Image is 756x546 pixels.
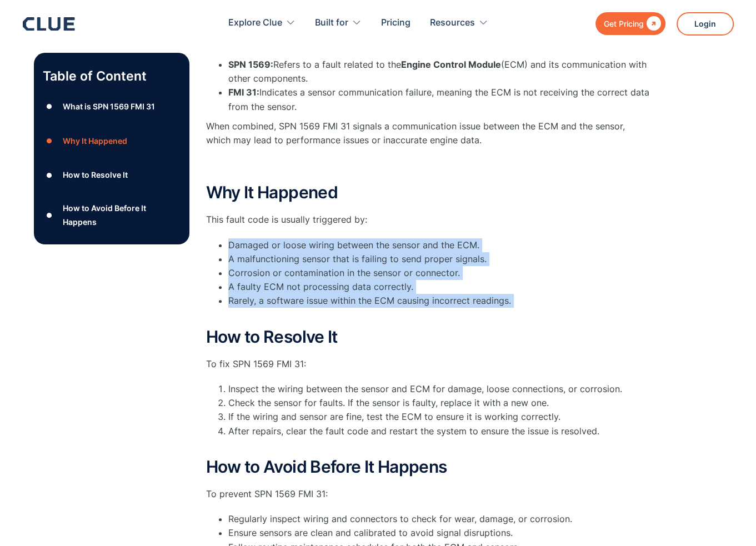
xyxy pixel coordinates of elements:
p: To prevent SPN 1569 FMI 31: [206,487,650,501]
p: When combined, SPN 1569 FMI 31 signals a communication issue between the ECM and the sensor, whic... [206,119,650,147]
div:  [644,17,661,31]
a: ●How to Resolve It [43,167,181,183]
p: ‍ [206,158,650,172]
a: Pricing [381,6,410,41]
li: Rarely, a software issue within the ECM causing incorrect readings. [228,294,650,322]
div: Why It Happened [62,134,127,148]
h2: How to Avoid Before It Happens [206,458,650,476]
div: How to Avoid Before It Happens [62,201,180,229]
div: ● [43,133,56,149]
li: Indicates a sensor communication failure, meaning the ECM is not receiving the correct data from ... [228,86,650,113]
strong: SPN 1569: [228,59,273,70]
li: Damaged or loose wiring between the sensor and the ECM. [228,238,650,252]
strong: FMI 31: [228,87,259,98]
div: Resources [430,6,475,41]
div: ● [43,98,56,115]
strong: Engine Control Module [401,59,501,70]
li: Corrosion or contamination in the sensor or connector. [228,266,650,280]
a: Get Pricing [595,12,665,35]
div: Built for [315,6,348,41]
li: After repairs, clear the fault code and restart the system to ensure the issue is resolved. [228,424,650,452]
li: Refers to a fault related to the (ECM) and its communication with other components. [228,58,650,86]
div: Built for [315,6,362,41]
li: A faulty ECM not processing data correctly. [228,280,650,294]
a: ●Why It Happened [43,133,181,149]
li: Inspect the wiring between the sensor and ECM for damage, loose connections, or corrosion. [228,382,650,396]
p: This fault code is usually triggered by: [206,213,650,227]
li: Ensure sensors are clean and calibrated to avoid signal disruptions. [228,526,650,540]
li: Check the sensor for faults. If the sensor is faulty, replace it with a new one. [228,396,650,410]
a: ●How to Avoid Before It Happens [43,201,181,229]
div: ● [43,207,56,223]
p: Table of Content [43,67,181,85]
li: A malfunctioning sensor that is failing to send proper signals. [228,252,650,266]
li: Regularly inspect wiring and connectors to check for wear, damage, or corrosion. [228,512,650,526]
a: ●What is SPN 1569 FMI 31 [43,98,181,115]
h2: Why It Happened [206,183,650,202]
p: To fix SPN 1569 FMI 31: [206,357,650,371]
li: If the wiring and sensor are fine, test the ECM to ensure it is working correctly. [228,410,650,424]
div: ● [43,167,56,183]
a: Login [677,12,734,36]
div: Explore Clue [228,6,282,41]
div: Explore Clue [228,6,296,41]
h2: How to Resolve It [206,328,650,346]
div: How to Resolve It [62,168,127,182]
div: Resources [430,6,488,41]
div: Get Pricing [604,17,644,31]
div: What is SPN 1569 FMI 31 [62,99,154,113]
